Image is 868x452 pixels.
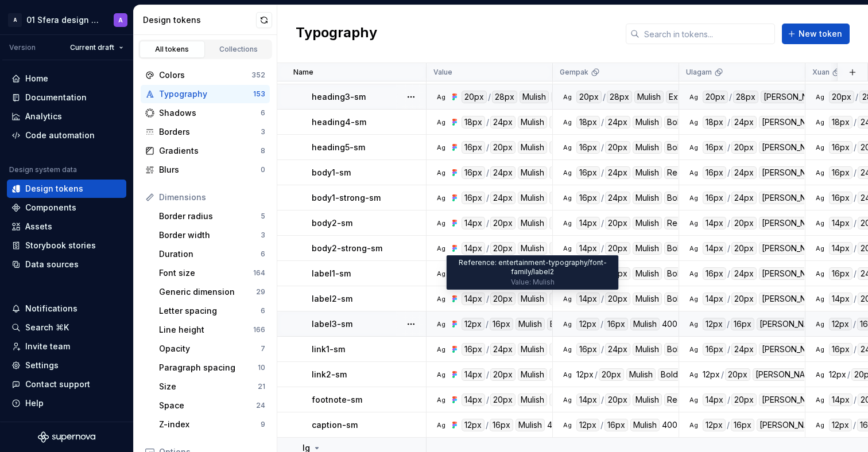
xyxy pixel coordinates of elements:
div: Bold [549,116,572,128]
p: body1-sm [312,167,351,178]
div: 14px [829,242,852,255]
div: / [855,91,858,103]
div: Bold [549,242,572,255]
a: Home [7,69,126,88]
div: / [729,91,732,103]
div: 18px [829,116,852,128]
div: 16px [576,192,600,204]
div: Ag [689,92,698,102]
div: Design tokens [143,14,256,26]
div: Ag [815,269,824,278]
div: 5 [261,212,265,221]
a: Assets [7,217,126,236]
p: body2-sm [312,217,352,229]
div: Documentation [25,92,87,103]
div: Mulish [634,91,664,103]
div: Ag [815,219,824,228]
div: 16px [576,166,600,179]
div: 20px [462,91,487,103]
div: 16px [829,192,852,204]
div: Contact support [25,379,90,390]
div: Dimensions [159,192,265,203]
div: Opacity [159,343,261,354]
div: Ag [689,269,698,278]
div: [PERSON_NAME] Sans [759,116,850,128]
div: Ag [689,395,698,404]
div: Ag [563,118,572,127]
div: 20px [731,141,757,154]
div: 14px [462,242,485,255]
div: Ag [689,319,698,329]
div: [PERSON_NAME] Sans [759,267,850,280]
div: Ag [689,219,698,228]
div: 6 [261,306,265,315]
div: Ag [436,219,445,228]
div: / [601,192,604,204]
div: Design system data [9,165,77,174]
a: Letter spacing6 [154,302,270,320]
div: / [727,217,730,229]
div: Storybook stories [25,240,96,251]
div: [PERSON_NAME] Sans [759,217,850,229]
a: Design tokens [7,180,126,198]
div: Search ⌘K [25,322,69,333]
div: Ag [815,193,824,202]
div: Ag [563,370,572,379]
div: 16px [829,141,852,154]
div: Ag [563,294,572,303]
div: Help [25,398,44,409]
div: 24px [490,166,516,179]
div: Ag [436,319,445,329]
div: Mulish [633,166,662,179]
div: / [601,116,604,128]
div: 01 Sfera design system [26,14,100,26]
div: / [488,91,491,103]
div: Code automation [25,130,95,141]
div: Regular [664,217,699,229]
div: 20px [605,293,630,305]
div: Mulish [633,116,662,128]
a: Components [7,198,126,217]
a: Generic dimension29 [154,283,270,301]
div: / [486,116,489,128]
div: 24px [490,192,516,204]
p: label1-sm [312,268,351,279]
div: Mulish [518,141,547,154]
div: / [486,217,489,229]
div: Mulish [633,217,662,229]
div: 20px [703,91,728,103]
div: Size [159,381,258,392]
p: Gempak [560,68,588,77]
div: Design tokens [25,183,83,194]
div: Ag [815,420,824,430]
div: All tokens [144,45,201,54]
div: 21 [258,382,265,391]
div: Ag [436,345,445,354]
div: Ag [563,395,572,404]
div: 29 [256,287,265,297]
div: Bold [549,192,572,204]
div: Ag [563,219,572,228]
a: Paragraph spacing10 [154,359,270,377]
div: / [486,242,489,255]
div: Mulish [520,91,549,103]
div: 166 [253,325,265,334]
div: Mulish [633,242,662,255]
a: Line height166 [154,321,270,339]
div: 16px [703,267,726,280]
div: / [601,217,604,229]
div: Collections [210,45,268,54]
div: 6 [261,108,265,118]
div: 28px [607,91,632,103]
div: Ag [436,168,445,177]
p: Value [433,68,452,77]
div: Ag [563,420,572,430]
div: Ag [563,319,572,329]
div: Mulish [518,242,547,255]
div: Generic dimension [159,286,256,298]
div: Colors [159,69,251,81]
div: Ag [815,92,824,102]
p: body2-strong-sm [312,243,382,254]
div: / [601,242,604,255]
div: 20px [829,91,854,103]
